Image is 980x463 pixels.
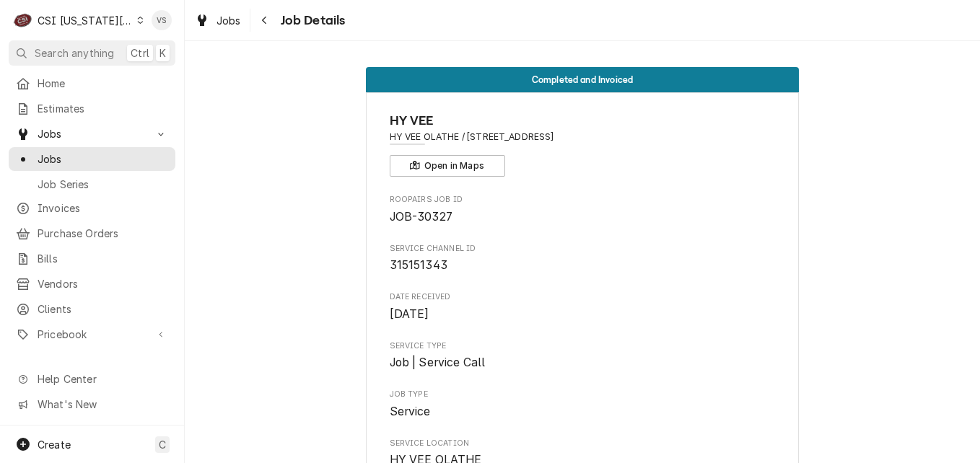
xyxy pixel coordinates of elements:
span: What's New [38,397,167,412]
a: Vendors [9,272,175,296]
span: Completed and Invoiced [532,75,634,84]
span: Service Type [390,354,776,371]
span: Job Details [276,11,346,30]
span: Date Received [390,306,776,323]
button: Search anythingCtrlK [9,40,175,66]
span: Job Type [390,389,776,400]
span: 315151343 [390,258,447,272]
span: Estimates [38,101,168,116]
span: Service Channel ID [390,243,776,255]
span: Job Type [390,403,776,420]
span: Service Channel ID [390,257,776,274]
span: Service Type [390,340,776,352]
div: Date Received [390,291,776,322]
span: Jobs [38,126,146,141]
a: Go to Help Center [9,367,175,391]
span: [DATE] [390,307,429,321]
span: Jobs [38,151,168,167]
a: Invoices [9,196,175,220]
span: Roopairs Job ID [390,208,776,226]
span: Roopairs Job ID [390,194,776,206]
a: Purchase Orders [9,221,175,245]
a: Bills [9,247,175,270]
span: Jobs [216,13,241,28]
div: CSI [US_STATE][GEOGRAPHIC_DATA]. [38,13,133,28]
span: Bills [38,251,168,266]
div: Job Type [390,389,776,420]
div: VS [152,10,172,30]
span: Job | Service Call [390,356,486,369]
span: JOB-30327 [390,210,452,224]
span: Job Series [38,177,168,192]
span: Vendors [38,276,168,291]
div: CSI Kansas City.'s Avatar [13,10,33,30]
span: Search anything [35,45,114,61]
div: Roopairs Job ID [390,194,776,225]
a: Go to What's New [9,392,175,416]
span: Service Location [390,438,776,449]
div: Client Information [390,111,776,177]
a: Job Series [9,172,175,196]
span: Create [38,438,71,451]
div: Service Channel ID [390,243,776,274]
span: Home [38,76,168,91]
div: C [13,10,33,30]
span: Pricebook [38,327,146,342]
div: Service Type [390,340,776,371]
div: Vicky Stuesse's Avatar [152,10,172,30]
a: Clients [9,297,175,321]
span: Service [390,405,431,418]
span: Date Received [390,291,776,303]
span: Ctrl [131,45,149,61]
a: Jobs [9,147,175,171]
button: Navigate back [253,9,276,32]
a: Jobs [189,9,247,32]
a: Estimates [9,97,175,120]
a: Go to Jobs [9,122,175,146]
span: Help Center [38,371,167,387]
div: Status [366,67,799,92]
span: Address [390,131,776,144]
a: Go to Pricebook [9,322,175,346]
span: Purchase Orders [38,226,168,241]
span: Name [390,111,776,131]
span: Invoices [38,200,168,216]
span: Clients [38,301,168,317]
button: Open in Maps [390,155,505,177]
a: Home [9,71,175,95]
span: K [159,45,166,61]
span: C [159,437,166,452]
